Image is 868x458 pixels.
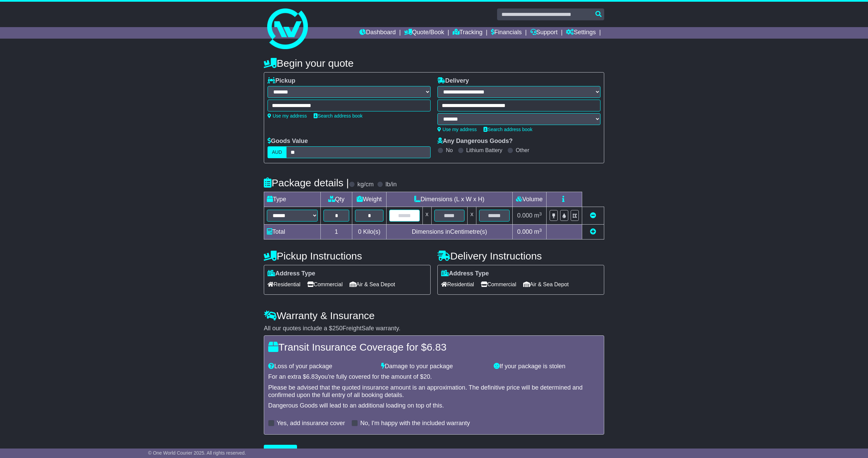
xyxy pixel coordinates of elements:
[534,228,542,235] span: m
[437,138,513,145] label: Any Dangerous Goods?
[523,279,569,290] span: Air & Sea Depot
[306,373,318,380] span: 6.83
[437,250,604,262] h4: Delivery Instructions
[264,225,321,240] td: Total
[268,113,307,119] a: Use my address
[264,177,349,188] h4: Package details |
[268,341,600,353] h4: Transit Insurance Coverage for $
[268,146,287,158] label: AUD
[332,325,342,332] span: 250
[386,225,512,240] td: Dimensions in Centimetre(s)
[265,363,378,370] div: Loss of your package
[264,310,604,321] h4: Warranty & Insurance
[277,420,345,427] label: Yes, add insurance cover
[517,212,532,219] span: 0.000
[268,279,300,290] span: Residential
[590,212,596,219] a: Remove this item
[490,363,603,370] div: If your package is stolen
[314,113,362,119] a: Search address book
[268,270,315,277] label: Address Type
[539,228,542,233] sup: 3
[360,420,470,427] label: No, I'm happy with the included warranty
[264,58,604,69] h4: Begin your quote
[512,192,546,207] td: Volume
[453,27,482,39] a: Tracking
[352,225,387,240] td: Kilo(s)
[481,279,516,290] span: Commercial
[491,27,522,39] a: Financials
[268,77,295,85] label: Pickup
[566,27,596,39] a: Settings
[534,212,542,219] span: m
[484,127,532,132] a: Search address book
[517,228,532,235] span: 0.000
[539,211,542,216] sup: 3
[427,341,446,353] span: 6.83
[264,192,321,207] td: Type
[268,402,600,410] div: Dangerous Goods will lead to an additional loading on top of this.
[423,373,430,380] span: 20
[358,228,361,235] span: 0
[441,279,474,290] span: Residential
[441,270,489,277] label: Address Type
[386,192,512,207] td: Dimensions (L x W x H)
[268,138,308,145] label: Goods Value
[264,325,604,332] div: All our quotes include a $ FreightSafe warranty.
[321,225,352,240] td: 1
[404,27,444,39] a: Quote/Book
[530,27,558,39] a: Support
[307,279,342,290] span: Commercial
[359,27,396,39] a: Dashboard
[437,127,477,132] a: Use my address
[264,250,431,262] h4: Pickup Instructions
[446,147,453,153] label: No
[516,147,529,153] label: Other
[264,445,297,457] button: Get Quotes
[468,207,476,225] td: x
[352,192,387,207] td: Weight
[386,181,397,188] label: lb/in
[422,207,431,225] td: x
[321,192,352,207] td: Qty
[437,77,469,85] label: Delivery
[268,373,600,381] div: For an extra $ you're fully covered for the amount of $ .
[268,384,600,399] div: Please be advised that the quoted insurance amount is an approximation. The definitive price will...
[148,450,246,456] span: © One World Courier 2025. All rights reserved.
[466,147,502,153] label: Lithium Battery
[590,228,596,235] a: Add new item
[357,181,374,188] label: kg/cm
[350,279,395,290] span: Air & Sea Depot
[378,363,491,370] div: Damage to your package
